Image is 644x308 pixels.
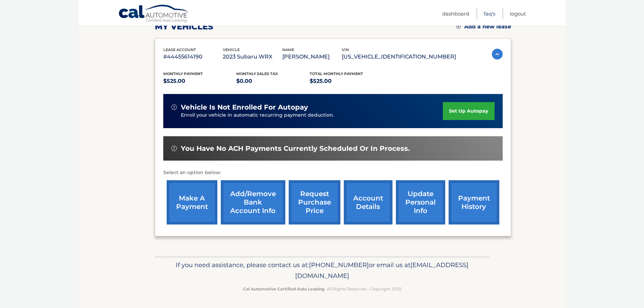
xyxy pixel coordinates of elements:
a: request purchase price [289,180,340,224]
a: payment history [449,180,499,224]
span: vehicle [223,47,240,52]
a: update personal info [396,180,445,224]
p: Enroll your vehicle in automatic recurring payment deduction. [181,112,443,119]
span: vin [342,47,349,52]
a: Cal Automotive [118,4,189,24]
a: Add a new lease [456,23,511,30]
img: alert-white.svg [171,104,177,110]
span: [PHONE_NUMBER] [309,261,369,269]
a: FAQ's [484,8,495,19]
p: 2023 Subaru WRX [223,52,282,62]
span: Total Monthly Payment [310,71,363,76]
strong: Cal Automotive Certified Auto Leasing [243,286,324,291]
p: [US_VEHICLE_IDENTIFICATION_NUMBER] [342,52,456,62]
img: add.svg [456,24,461,29]
p: If you need assistance, please contact us at: or email us at [159,260,485,281]
a: Logout [510,8,526,19]
img: accordion-active.svg [492,49,503,60]
p: Select an option below: [163,169,503,177]
span: lease account [163,47,196,52]
img: alert-white.svg [171,146,177,151]
p: #44455614190 [163,52,223,62]
span: [EMAIL_ADDRESS][DOMAIN_NAME] [295,261,469,280]
a: set up autopay [443,102,494,120]
p: [PERSON_NAME] [282,52,342,62]
span: Monthly Payment [163,71,203,76]
p: $525.00 [310,76,383,86]
span: vehicle is not enrolled for autopay [181,103,308,112]
a: Dashboard [442,8,469,19]
span: Monthly sales Tax [236,71,278,76]
p: $525.00 [163,76,237,86]
a: account details [344,180,392,224]
p: $0.00 [236,76,310,86]
a: Add/Remove bank account info [221,180,285,224]
a: make a payment [167,180,217,224]
p: - All Rights Reserved - Copyright 2025 [159,285,485,292]
span: You have no ACH payments currently scheduled or in process. [181,144,410,153]
span: name [282,47,294,52]
h2: my vehicles [155,22,213,32]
